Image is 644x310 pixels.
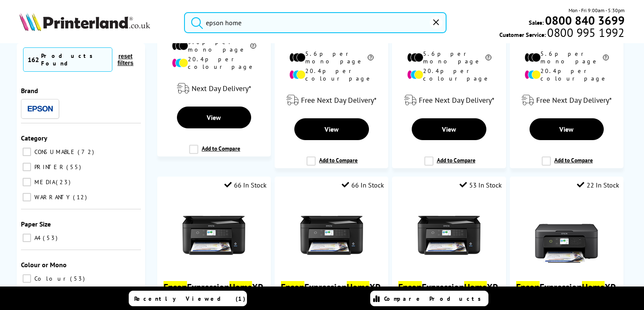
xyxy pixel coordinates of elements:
[398,281,422,293] mark: Epson
[306,156,358,172] label: Add to Compare
[32,178,55,186] span: MEDIA
[546,29,624,36] span: 0800 995 1992
[32,148,77,156] span: CONSUMABLE
[23,178,31,186] input: MEDIA 23
[530,118,604,140] a: View
[419,95,494,105] span: Free Next Day Delivery*
[70,275,87,282] span: 53
[19,13,150,31] img: Printerland Logo
[545,13,625,28] b: 0800 840 3699
[279,89,384,112] div: modal_delivery
[442,125,456,133] span: View
[32,193,72,201] span: WARRANTY
[559,125,574,133] span: View
[535,204,598,267] img: Epson-XP-4200-Front-Small2.jpg
[73,193,89,201] span: 12
[347,281,369,293] mark: Home
[407,67,491,82] li: 20.4p per colour page
[460,181,502,189] div: 53 In Stock
[281,281,304,293] mark: Epson
[23,274,31,283] input: Colour 53
[396,89,501,112] div: modal_delivery
[129,291,247,306] a: Recently Viewed (1)
[229,281,252,293] mark: Home
[43,234,60,242] span: 53
[516,281,540,293] mark: Epson
[161,77,267,100] div: modal_delivery
[172,38,256,53] li: 5.6p per mono page
[189,145,240,161] label: Add to Compare
[294,118,369,140] a: View
[499,29,624,39] span: Customer Service:
[325,125,339,133] span: View
[23,163,31,171] input: PRINTER 55
[23,234,31,242] input: A4 53
[424,156,475,172] label: Add to Compare
[529,18,544,26] span: Sales:
[66,163,83,171] span: 55
[182,204,245,267] img: Epson-XP-5200-Front-Main-Small.jpg
[21,86,38,95] span: Brand
[112,52,139,67] button: reset filters
[192,83,251,93] span: Next Day Delivery*
[19,13,174,33] a: Printerland Logo
[41,52,108,67] div: Products Found
[342,181,384,189] div: 66 In Stock
[172,55,256,70] li: 20.4p per colour page
[28,106,53,112] img: Epson
[289,67,374,82] li: 20.4p per colour page
[32,163,65,171] span: PRINTER
[514,89,619,112] div: modal_delivery
[224,181,267,189] div: 66 In Stock
[525,50,609,65] li: 5.6p per mono page
[418,204,480,267] img: Epson-XP-5200-Front-Main-Small.jpg
[300,204,363,267] img: Epson-XP-5200-Front-Main-Small.jpg
[412,118,486,140] a: View
[207,113,221,122] span: View
[289,50,374,65] li: 5.6p per mono page
[569,6,625,14] span: Mon - Fri 9:00am - 5:30pm
[164,281,187,293] mark: Epson
[28,55,39,64] span: 162
[407,50,491,65] li: 5.6p per mono page
[21,134,47,142] span: Category
[525,67,609,82] li: 20.4p per colour page
[23,193,31,201] input: WARRANTY 12
[301,95,377,105] span: Free Next Day Delivery*
[536,95,612,105] span: Free Next Day Delivery*
[370,291,488,306] a: Compare Products
[384,295,486,302] span: Compare Products
[21,261,67,269] span: Colour or Mono
[464,281,487,293] mark: Home
[32,275,69,282] span: Colour
[184,12,447,33] input: Search product
[32,234,42,242] span: A4
[542,156,593,172] label: Add to Compare
[21,220,51,228] span: Paper Size
[78,148,96,156] span: 72
[56,178,73,186] span: 23
[544,16,625,24] a: 0800 840 3699
[577,181,619,189] div: 22 In Stock
[177,107,252,128] a: View
[23,148,31,156] input: CONSUMABLE 72
[134,295,246,302] span: Recently Viewed (1)
[582,281,605,293] mark: Home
